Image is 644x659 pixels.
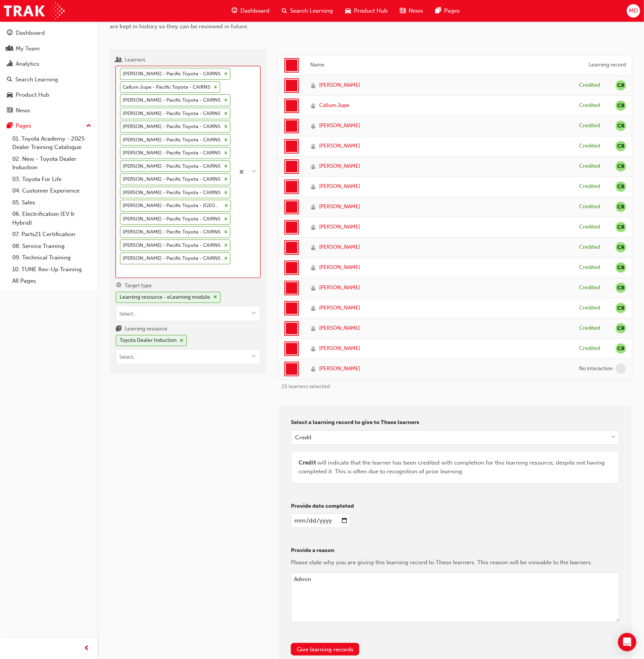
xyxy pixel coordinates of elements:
span: [PERSON_NAME] [319,162,360,171]
a: [PERSON_NAME] [310,283,568,292]
a: [PERSON_NAME] [310,162,568,171]
div: Callum Jupe - Pacific Toyota - CAIRNS [120,82,211,93]
div: Learning resource - eLearning module [120,293,210,302]
span: [PERSON_NAME] [319,202,360,211]
span: [PERSON_NAME] [319,263,360,272]
a: car-iconProduct Hub [339,3,394,19]
div: Credited [579,183,600,190]
a: search-iconSearch Learning [276,3,339,19]
th: Name [305,55,573,76]
div: [PERSON_NAME] - Pacific Toyota - CAIRNS [120,240,222,251]
a: 02. New - Toyota Dealer Induction [9,153,94,173]
span: down-icon [611,432,616,442]
a: Trak [4,2,65,19]
a: Product Hub [3,88,94,102]
span: [PERSON_NAME] [319,223,360,232]
span: Product Hub [354,6,388,15]
a: Dashboard [3,26,94,40]
span: cross-icon [180,338,183,343]
a: [PERSON_NAME] [310,121,568,130]
a: [PERSON_NAME] [310,223,568,232]
span: guage-icon [7,30,13,37]
a: 07. Parts21 Certification [9,228,94,240]
a: [PERSON_NAME] [310,202,568,211]
span: [PERSON_NAME] [319,182,360,191]
span: null-icon [616,242,626,253]
span: Please state why you are giving this learning record to These learners. This reason will be viewa... [291,559,593,566]
span: MD [629,6,638,15]
div: Credited [579,203,600,210]
span: pages-icon [7,123,13,130]
input: Learning resourceToyota Dealer Inductioncross-icontoggle menu [116,350,260,364]
div: Learning resource [125,325,167,333]
span: null-icon [616,323,626,334]
span: [PERSON_NAME] [319,121,360,130]
a: 01. Toyota Academy - 2025 Dealer Training Catalogue [9,133,94,153]
div: [PERSON_NAME] - Pacific Toyota - CAIRNS [120,214,222,225]
span: null-icon [616,80,626,91]
span: car-icon [345,6,351,16]
a: 05. Sales [9,197,94,209]
div: Credited [579,82,600,89]
a: All Pages [9,275,94,287]
span: prev-icon [84,644,90,653]
div: Learning record [579,61,626,70]
span: down-icon [251,311,256,317]
span: up-icon [86,121,91,131]
div: Credited [579,102,600,109]
button: Pages [3,119,94,133]
div: [PERSON_NAME] - Pacific Toyota - CAIRNS [120,134,222,146]
div: Target type [125,282,152,290]
a: My Team [3,42,94,56]
p: Select a learning record to give to These learners [291,418,620,427]
span: target-icon [116,282,122,289]
a: [PERSON_NAME] [310,304,568,312]
button: toggle menu [248,350,260,364]
a: News [3,104,94,118]
span: null-icon [616,262,626,273]
a: 04. Customer Experience [9,185,94,197]
div: Pages [16,121,31,130]
span: learningresource-icon [116,326,122,333]
a: [PERSON_NAME] [310,263,568,272]
a: 10. TUNE Rev-Up Training [9,264,94,275]
span: null-icon [616,222,626,232]
a: pages-iconPages [429,3,466,19]
div: Credited [579,163,600,170]
span: [PERSON_NAME] [319,324,360,333]
a: 09. Technical Training [9,252,94,264]
span: search-icon [7,76,12,83]
span: null-icon [616,283,626,293]
div: [PERSON_NAME] - Pacific Toyota - CAIRNS [120,121,222,132]
div: [PERSON_NAME] - Pacific Toyota - CAIRNS [120,227,222,238]
span: pages-icon [435,6,441,16]
a: Search Learning [3,73,94,87]
span: down-icon [251,167,257,177]
span: people-icon [7,45,13,52]
div: This administration tool allows you to directly set learners completion. All learning records are... [110,14,358,31]
span: [PERSON_NAME] [319,243,360,252]
span: Search Learning [290,6,333,15]
span: Pages [444,6,460,15]
span: news-icon [400,6,406,16]
div: Open Intercom Messenger [618,633,636,651]
a: [PERSON_NAME] [310,324,568,333]
div: will indicate that the learner has been credited with completion for this learning resource, desp... [298,458,612,476]
span: users-icon [116,57,122,64]
a: [PERSON_NAME] [310,243,568,252]
p: Provide date completed [291,502,620,511]
button: MD [627,4,640,18]
a: [PERSON_NAME] [310,142,568,151]
div: Product Hub [16,91,49,99]
textarea: Admin [291,573,620,622]
div: News [16,106,30,115]
div: Credit [295,433,311,442]
input: Learners[PERSON_NAME] - Pacific Toyota - CAIRNSCallum Jupe - Pacific Toyota - CAIRNS[PERSON_NAME]... [120,267,121,274]
input: Target typeLearning resource - eLearning modulecross-icontoggle menu [116,306,260,321]
div: [PERSON_NAME] - Pacific Toyota - CAIRNS [120,95,222,106]
span: [PERSON_NAME] [319,304,360,312]
span: null-icon [616,141,626,151]
div: [PERSON_NAME] - Pacific Toyota - CAIRNS [120,147,222,159]
div: Credited [579,244,600,251]
div: Credited [579,122,600,130]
